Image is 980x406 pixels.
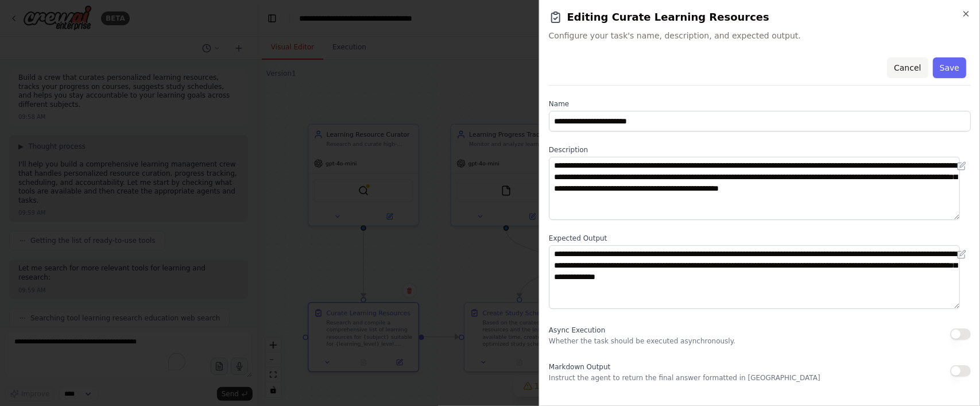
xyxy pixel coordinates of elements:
span: Async Execution [549,326,605,334]
button: Open in editor [955,159,969,173]
button: Cancel [887,57,928,78]
label: Description [549,145,971,154]
h2: Editing Curate Learning Resources [549,9,971,25]
button: Save [933,57,966,78]
label: Name [549,99,971,109]
span: Markdown Output [549,363,610,371]
p: Whether the task should be executed asynchronously. [549,337,735,346]
label: Expected Output [549,234,971,243]
label: Guardrail [549,396,971,405]
p: Instruct the agent to return the final answer formatted in [GEOGRAPHIC_DATA] [549,373,820,382]
button: Open in editor [955,248,969,261]
span: Configure your task's name, description, and expected output. [549,30,971,41]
